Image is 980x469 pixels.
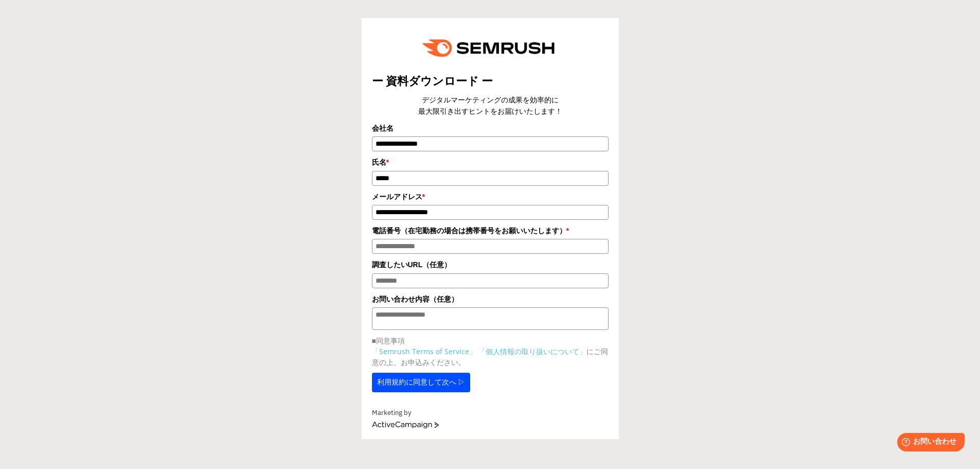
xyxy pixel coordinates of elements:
[372,346,609,368] p: にご同意の上、お申込みください。
[372,408,609,419] div: Marketing by
[372,346,476,356] a: 「Semrush Terms of Service」
[372,335,609,346] p: ■同意事項
[372,94,609,117] center: デジタルマーケティングの成果を効率的に 最大限引き出すヒントをお届けいたします！
[372,191,609,202] label: メールアドレス
[372,259,609,270] label: 調査したいURL（任意）
[478,346,586,356] a: 「個人情報の取り扱いについて」
[415,28,565,68] img: e6a379fe-ca9f-484e-8561-e79cf3a04b3f.png
[372,73,609,89] title: ー 資料ダウンロード ー
[888,429,969,458] iframe: Help widget launcher
[372,293,609,305] label: お問い合わせ内容（任意）
[372,123,609,134] label: 会社名
[372,225,609,236] label: 電話番号（在宅勤務の場合は携帯番号をお願いいたします）
[372,373,471,392] button: 利用規約に同意して次へ ▷
[372,157,609,168] label: 氏名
